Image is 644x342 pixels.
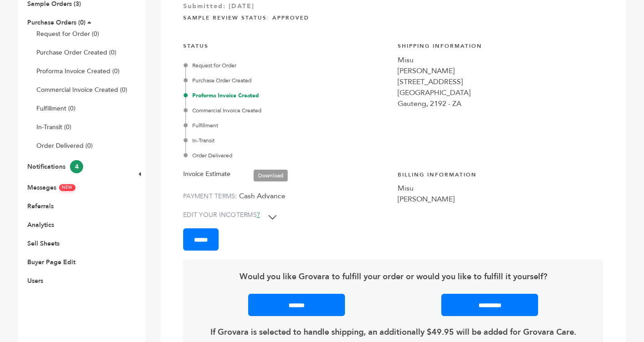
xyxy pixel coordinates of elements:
a: In-Transit (0) [36,123,71,131]
a: Buyer Page Edit [27,258,75,267]
a: Purchase Order Created (0) [36,48,116,57]
div: Submitted: [DATE] [183,2,603,15]
a: MessagesNEW [27,183,75,192]
label: EDIT YOUR INCOTERMS [183,211,260,220]
a: Purchase Orders (0) [27,18,85,27]
div: [STREET_ADDRESS] [398,76,603,87]
div: Gauteng, 2192 - ZA [398,98,603,109]
a: Notifications4 [27,162,83,171]
a: Fulfillment (0) [36,104,75,113]
a: Referrals [27,202,54,211]
span: 4 [70,160,83,173]
a: Request for Order (0) [36,30,99,38]
div: Order Delivered [185,151,389,160]
div: In-Transit [185,136,389,145]
h4: STATUS [183,35,389,55]
div: Proforma Invoice Created [185,91,389,100]
label: PAYMENT TERMS: [183,192,237,201]
a: Users [27,277,43,285]
a: Sell Sheets [27,239,60,248]
div: Fulfillment [185,121,389,130]
h4: Billing Information [398,164,603,183]
a: Download [254,170,288,181]
label: Invoice Estimate [183,169,230,180]
a: Analytics [27,221,54,229]
a: Proforma Invoice Created (0) [36,67,120,75]
div: Request for Order [185,61,389,70]
div: [PERSON_NAME] [398,65,603,76]
div: [PERSON_NAME] [398,194,603,205]
div: Purchase Order Created [185,76,389,85]
a: Commercial Invoice Created (0) [36,85,127,94]
span: NEW [59,184,75,191]
div: If Grovara is selected to handle shipping, an additionally $49.95 will be added for Grovara Care. [200,316,586,338]
div: Commercial Invoice Created [185,106,389,115]
div: [GEOGRAPHIC_DATA] [398,87,603,98]
div: Misu [398,55,603,65]
h4: Shipping Information [398,35,603,55]
a: Order Delivered (0) [36,141,93,150]
h4: Sample Review Status: Approved [183,7,603,26]
a: ? [257,211,260,219]
div: Misu [398,183,603,194]
span: Cash Advance [239,191,285,201]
